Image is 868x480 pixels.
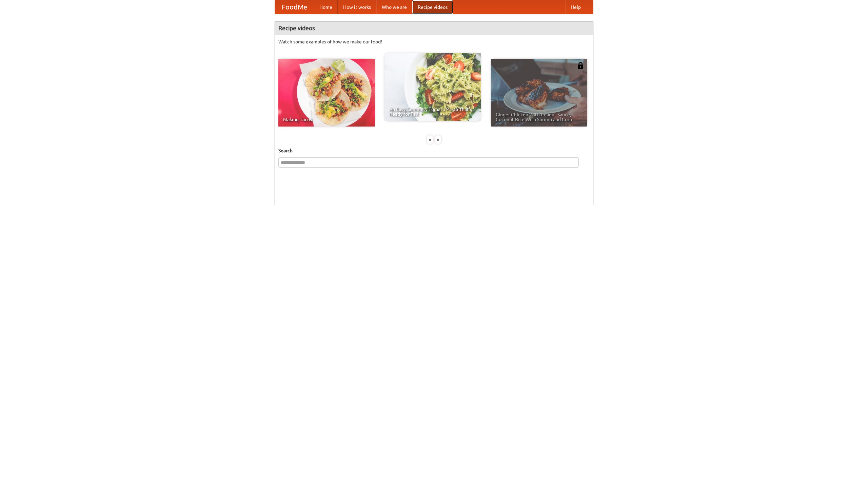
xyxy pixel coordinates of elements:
div: « [427,135,433,144]
p: Watch some examples of how we make our food! [278,38,590,45]
a: How it works [338,0,376,14]
h4: Recipe videos [275,21,593,35]
a: Recipe videos [412,0,453,14]
a: Who we are [376,0,412,14]
a: FoodMe [275,0,314,14]
h5: Search [278,147,590,154]
a: An Easy, Summery Tomato Pasta That's Ready for Fall [384,53,481,121]
span: Making Tacos [283,117,370,122]
span: An Easy, Summery Tomato Pasta That's Ready for Fall [389,107,476,116]
a: Making Tacos [278,59,375,127]
img: 483408.png [577,62,584,69]
a: Home [314,0,338,14]
a: Help [565,0,586,14]
div: » [435,135,441,144]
